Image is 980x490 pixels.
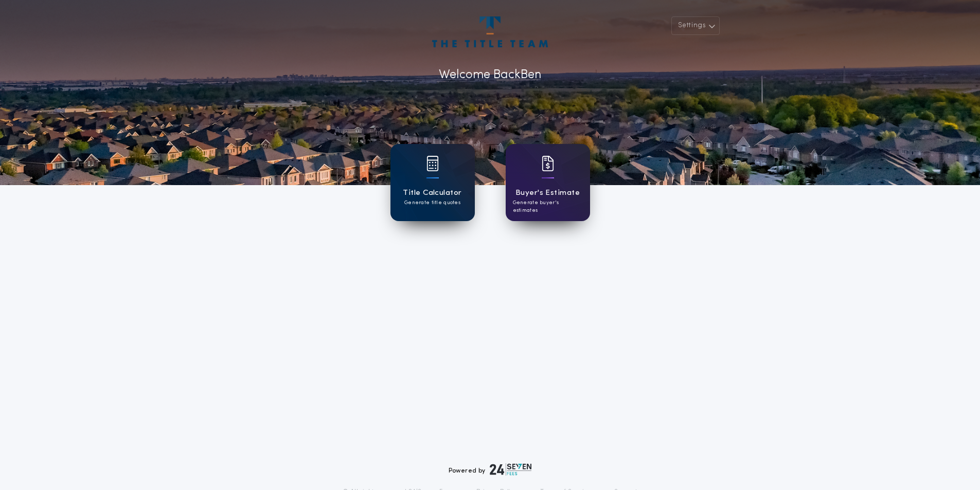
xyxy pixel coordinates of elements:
button: Settings [671,16,720,35]
img: card icon [542,156,554,171]
img: logo [490,463,532,476]
p: Generate title quotes [404,199,460,207]
p: Welcome Back Ben [439,66,541,84]
h1: Title Calculator [403,187,461,199]
h1: Buyer's Estimate [515,187,580,199]
a: card iconTitle CalculatorGenerate title quotes [390,144,475,221]
div: Powered by [449,463,532,476]
p: Generate buyer's estimates [513,199,583,214]
img: account-logo [432,16,547,47]
a: card iconBuyer's EstimateGenerate buyer's estimates [506,144,590,221]
img: card icon [426,156,439,171]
